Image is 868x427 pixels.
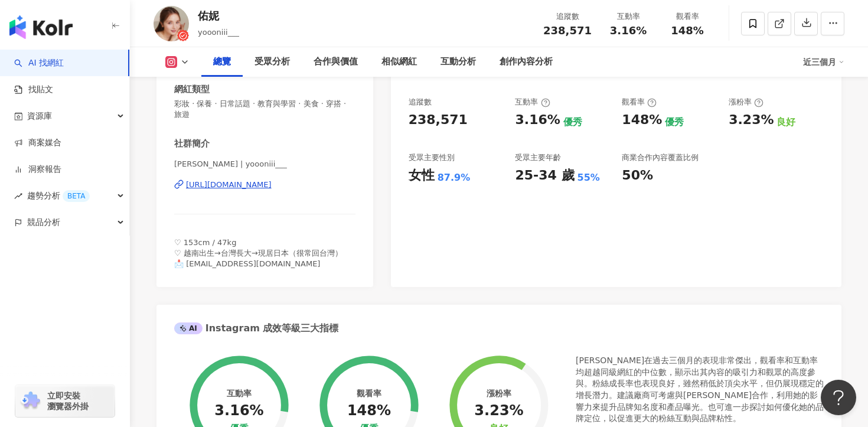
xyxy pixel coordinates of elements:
[409,111,468,129] div: 238,571
[515,152,561,163] div: 受眾主要年齡
[227,389,252,398] div: 互動率
[440,55,476,69] div: 互動分析
[174,180,355,190] a: [URL][DOMAIN_NAME]
[9,15,73,39] img: logo
[19,392,42,410] img: chrome extension
[500,55,553,69] div: 創作內容分析
[174,83,210,96] div: 網紅類型
[665,11,710,22] div: 觀看率
[27,182,90,209] span: 趨勢分析
[174,322,338,335] div: Instagram 成效等級三大指標
[729,111,774,129] div: 3.23%
[213,55,231,69] div: 總覽
[563,116,582,129] div: 優秀
[606,11,651,22] div: 互動率
[515,167,574,185] div: 25-34 歲
[776,116,795,129] div: 良好
[381,55,417,69] div: 相似網紅
[14,164,61,175] a: 洞察報告
[154,6,189,41] img: KOL Avatar
[27,103,52,129] span: 資源庫
[14,192,22,200] span: rise
[63,190,90,202] div: BETA
[186,180,272,190] div: [URL][DOMAIN_NAME]
[357,389,381,398] div: 觀看率
[174,322,203,334] div: AI
[15,385,115,417] a: chrome extension立即安裝 瀏覽器外掛
[665,116,684,129] div: 優秀
[577,171,600,184] div: 55%
[198,28,239,37] span: yoooniii___
[174,238,342,268] span: ♡ 153cm / 47kg ♡ 越南出生→台灣長大→現居日本（很常回台灣） 📩 [EMAIL_ADDRESS][DOMAIN_NAME]
[576,355,824,425] div: [PERSON_NAME]在過去三個月的表現非常傑出，觀看率和互動率均超越同級網紅的中位數，顯示出其內容的吸引力和觀眾的高度參與。粉絲成長率也表現良好，雖然稍低於頂尖水平，但仍展現穩定的增長潛力...
[622,167,653,185] div: 50%
[14,84,53,96] a: 找貼文
[14,57,64,69] a: searchAI 找網紅
[409,152,455,163] div: 受眾主要性別
[254,55,290,69] div: 受眾分析
[622,111,662,129] div: 148%
[47,390,89,412] span: 立即安裝 瀏覽器外掛
[27,209,60,236] span: 競品分析
[610,25,647,37] span: 3.16%
[174,159,355,170] span: [PERSON_NAME] | yoooniii___
[622,152,699,163] div: 商業合作內容覆蓋比例
[198,8,239,23] div: 佑妮
[214,403,263,419] div: 3.16%
[174,99,355,120] span: 彩妝 · 保養 · 日常話題 · 教育與學習 · 美食 · 穿搭 · 旅遊
[821,380,856,415] iframe: Help Scout Beacon - Open
[515,111,560,129] div: 3.16%
[543,11,592,22] div: 追蹤數
[487,389,511,398] div: 漲粉率
[803,53,844,71] div: 近三個月
[409,167,435,185] div: 女性
[174,138,210,150] div: 社群簡介
[671,25,704,37] span: 148%
[409,97,432,107] div: 追蹤數
[314,55,358,69] div: 合作與價值
[14,137,61,149] a: 商案媒合
[729,97,763,107] div: 漲粉率
[438,171,471,184] div: 87.9%
[347,403,391,419] div: 148%
[622,97,657,107] div: 觀看率
[474,403,523,419] div: 3.23%
[543,24,592,37] span: 238,571
[515,97,550,107] div: 互動率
